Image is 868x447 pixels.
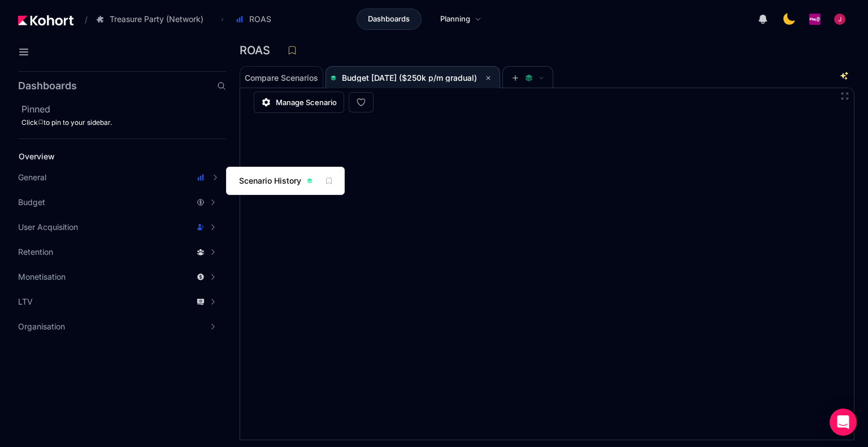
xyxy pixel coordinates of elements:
[15,148,207,165] a: Overview
[830,409,857,436] div: Open Intercom Messenger
[18,15,73,25] img: Kohort logo
[245,74,318,82] span: Compare Scenarios
[21,102,226,116] h2: Pinned
[18,246,53,258] span: Retention
[229,10,283,29] button: ROAS
[18,81,77,91] h2: Dashboards
[357,8,422,30] a: Dashboards
[18,321,65,332] span: Organisation
[219,15,226,24] span: ›
[236,173,316,189] a: Scenario History
[18,172,46,183] span: General
[428,8,493,30] a: Planning
[249,14,271,25] span: ROAS
[440,14,470,25] span: Planning
[110,14,203,25] span: Treasure Party (Network)
[239,175,301,186] span: Scenario History
[19,151,55,161] span: Overview
[240,45,277,56] h3: ROAS
[76,14,88,25] span: /
[18,197,45,208] span: Budget
[276,97,337,108] span: Manage Scenario
[21,118,226,127] div: Click to pin to your sidebar.
[254,92,344,113] a: Manage Scenario
[18,222,78,233] span: User Acquisition
[90,10,215,29] button: Treasure Party (Network)
[342,73,477,83] span: Budget [DATE] ($250k p/m gradual)
[840,92,849,101] button: Fullscreen
[809,14,821,25] img: logo_PlayQ_20230721100321046856.png
[18,271,66,283] span: Monetisation
[368,14,410,25] span: Dashboards
[18,296,33,307] span: LTV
